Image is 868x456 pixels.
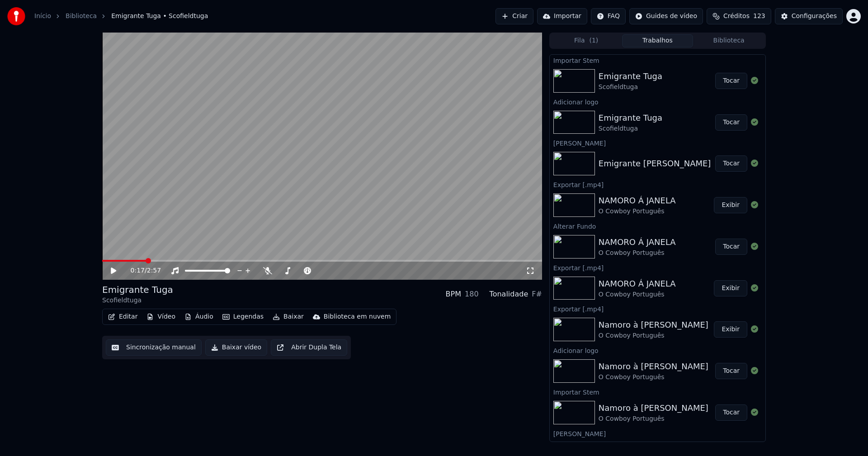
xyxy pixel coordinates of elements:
[131,266,152,275] div: /
[715,404,747,421] button: Tocar
[715,239,747,255] button: Tocar
[550,179,765,190] div: Exportar [.mp4]
[629,8,703,24] button: Guides de vídeo
[537,8,587,24] button: Importar
[753,12,765,21] span: 123
[715,363,747,379] button: Tocar
[131,266,145,275] span: 0:17
[550,96,765,107] div: Adicionar logo
[599,70,662,83] div: Emigrante Tuga
[714,280,747,296] button: Exibir
[532,289,542,300] div: F#
[714,321,747,338] button: Exibir
[495,8,533,24] button: Criar
[147,266,161,275] span: 2:57
[551,34,622,47] button: Fila
[219,310,267,323] button: Legendas
[591,8,626,24] button: FAQ
[599,360,708,373] div: Namoro à [PERSON_NAME]
[714,197,747,213] button: Exibir
[693,34,764,47] button: Biblioteca
[707,8,771,24] button: Créditos123
[599,277,676,290] div: NAMORO Á JANELA
[106,339,202,356] button: Sincronização manual
[143,310,179,323] button: Vídeo
[775,8,843,24] button: Configurações
[550,428,765,439] div: [PERSON_NAME]
[550,303,765,314] div: Exportar [.mp4]
[599,290,676,299] div: O Cowboy Português
[104,310,141,323] button: Editar
[715,155,747,172] button: Tocar
[550,386,765,397] div: Importar Stem
[102,296,173,305] div: Scofieldtuga
[111,12,208,21] span: Emigrante Tuga • Scofieldtuga
[490,289,528,300] div: Tonalidade
[622,34,693,47] button: Trabalhos
[66,12,97,21] a: Biblioteca
[589,36,598,45] span: ( 1 )
[550,345,765,356] div: Adicionar logo
[550,55,765,66] div: Importar Stem
[599,194,676,207] div: NAMORO Á JANELA
[205,339,267,356] button: Baixar vídeo
[599,373,708,382] div: O Cowboy Português
[271,339,347,356] button: Abrir Dupla Tela
[550,262,765,273] div: Exportar [.mp4]
[550,221,765,231] div: Alterar Fundo
[599,402,708,414] div: Namoro à [PERSON_NAME]
[599,157,711,170] div: Emigrante [PERSON_NAME]
[181,310,217,323] button: Áudio
[599,319,708,331] div: Namoro à [PERSON_NAME]
[599,83,662,92] div: Scofieldtuga
[599,331,708,340] div: O Cowboy Português
[599,414,708,423] div: O Cowboy Português
[446,289,461,300] div: BPM
[792,12,837,21] div: Configurações
[723,12,750,21] span: Créditos
[269,310,307,323] button: Baixar
[102,283,173,296] div: Emigrante Tuga
[599,207,676,216] div: O Cowboy Português
[465,289,479,300] div: 180
[7,7,25,25] img: youka
[599,124,662,133] div: Scofieldtuga
[715,114,747,131] button: Tocar
[550,137,765,148] div: [PERSON_NAME]
[599,236,676,249] div: NAMORO Á JANELA
[324,312,391,321] div: Biblioteca em nuvem
[715,73,747,89] button: Tocar
[599,112,662,124] div: Emigrante Tuga
[599,249,676,258] div: O Cowboy Português
[34,12,51,21] a: Início
[34,12,208,21] nav: breadcrumb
